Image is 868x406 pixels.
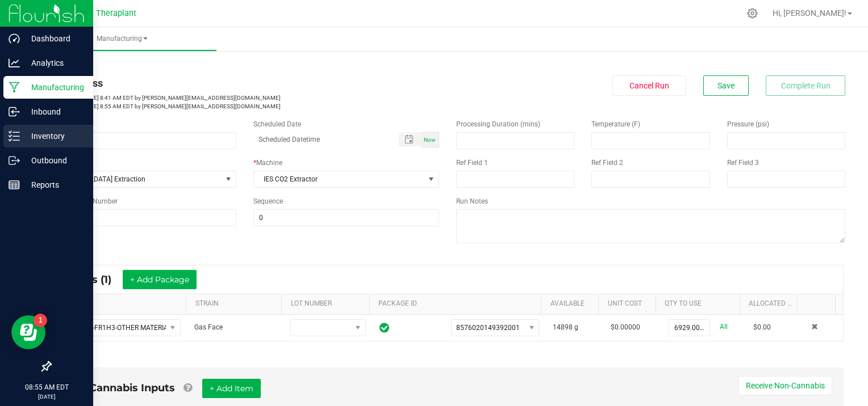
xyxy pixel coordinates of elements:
div: Manage settings [745,8,759,19]
a: Unit CostSortable [608,299,652,308]
inline-svg: Dashboard [9,33,20,44]
span: Scheduled Date [253,120,301,128]
button: Cancel Run [612,75,686,96]
span: $0.00 [753,323,771,331]
span: NO DATA FOUND [59,319,181,336]
a: All [720,319,728,335]
span: Sequence [253,197,283,205]
p: [DATE] 8:55 AM EDT by [PERSON_NAME][EMAIL_ADDRESS][DOMAIN_NAME] [50,102,439,111]
iframe: Resource center unread badge [34,314,47,327]
p: [DATE] 8:41 AM EDT by [PERSON_NAME][EMAIL_ADDRESS][DOMAIN_NAME] [50,94,439,102]
span: GFC-25-FR1H3-OTHER MATERIAL LOT [60,320,166,336]
span: Theraplant [96,9,136,18]
a: PACKAGE IDSortable [378,299,537,308]
span: Ref Field 1 [456,159,488,167]
span: Save [717,81,735,90]
span: Gas Face [194,323,223,331]
span: IES CO2 Extractor [254,171,425,187]
p: Analytics [20,56,88,70]
p: Inventory [20,129,88,143]
div: In Progress [50,75,439,91]
span: Non-Cannabis Inputs [63,382,175,394]
inline-svg: Inbound [9,106,20,117]
span: Hi, [PERSON_NAME]! [773,9,846,18]
span: Cancel Run [629,81,669,90]
a: Allocated CostSortable [749,299,792,308]
a: AVAILABLESortable [550,299,594,308]
a: Manufacturing [27,27,216,51]
button: Receive Non-Cannabis [738,376,832,395]
span: Inputs (1) [64,273,123,286]
button: + Add Package [123,270,197,289]
span: 14898 [553,323,573,331]
p: Reports [20,178,88,192]
span: Temperature (F) [591,120,640,128]
span: Complete Run [781,81,831,90]
inline-svg: Outbound [9,155,20,166]
p: 08:55 AM EDT [5,382,88,392]
span: In Sync [379,321,389,335]
span: Manufacturing [27,34,216,44]
a: LOT NUMBERSortable [291,299,365,308]
inline-svg: Manufacturing [9,82,20,93]
p: Inbound [20,105,88,119]
span: Ref Field 3 [727,159,759,167]
p: Dashboard [20,32,88,45]
input: Scheduled Datetime [253,132,387,146]
p: [DATE] [5,392,88,401]
a: ITEMSortable [61,299,182,308]
a: Sortable [806,299,831,308]
button: + Add Item [202,379,261,398]
p: Manufacturing [20,81,88,94]
span: [MEDICAL_DATA] Extraction [51,171,222,187]
p: Outbound [20,154,88,167]
a: QTY TO USESortable [665,299,735,308]
button: Complete Run [766,75,845,96]
inline-svg: Reports [9,179,20,191]
span: Processing Duration (mins) [456,120,540,128]
span: g [574,323,578,331]
a: Add Non-Cannabis items that were also consumed in the run (e.g. gloves and packaging); Also add N... [183,382,192,394]
span: Pressure (psi) [727,120,769,128]
span: Now [424,137,436,143]
inline-svg: Inventory [9,130,20,142]
span: Toggle popup [399,132,421,146]
inline-svg: Analytics [9,57,20,69]
button: Save [703,75,749,96]
a: STRAINSortable [195,299,277,308]
span: Ref Field 2 [591,159,623,167]
iframe: Resource center [11,315,45,349]
span: Run Notes [456,197,488,205]
span: 8576020149392001 [456,324,520,332]
span: Machine [256,159,282,167]
span: $0.00000 [611,323,640,331]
